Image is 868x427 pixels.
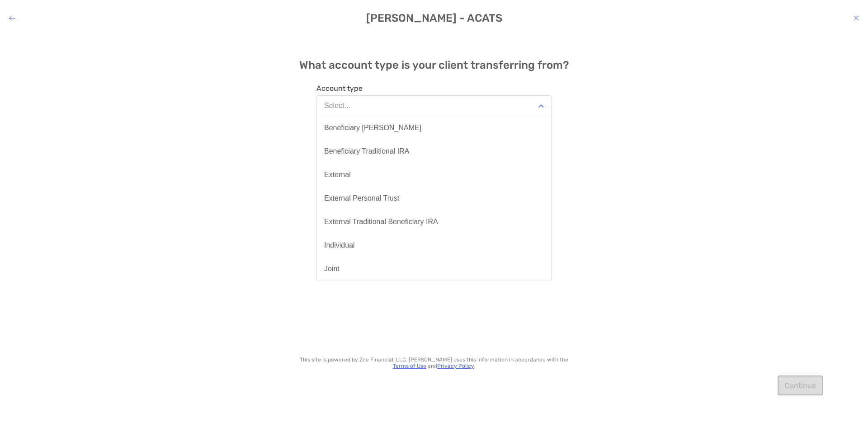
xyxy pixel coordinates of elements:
[538,104,544,108] img: Open dropdown arrow
[317,234,551,257] button: Individual
[317,163,551,187] button: External
[317,116,551,140] button: Beneficiary [PERSON_NAME]
[317,187,551,210] button: External Personal Trust
[317,257,551,281] button: Joint
[324,241,355,249] div: Individual
[316,95,552,116] button: Select...
[299,59,569,71] h4: What account type is your client transferring from?
[324,218,438,226] div: External Traditional Beneficiary IRA
[393,363,426,369] a: Terms of Use
[324,147,410,155] div: Beneficiary Traditional IRA
[324,124,421,132] div: Beneficiary [PERSON_NAME]
[437,363,474,369] a: Privacy Policy
[324,171,351,179] div: External
[317,140,551,163] button: Beneficiary Traditional IRA
[324,194,399,202] div: External Personal Trust
[316,84,552,93] span: Account type
[324,265,340,273] div: Joint
[324,102,350,110] div: Select...
[317,210,551,234] button: External Traditional Beneficiary IRA
[298,357,570,369] p: This site is powered by Zoe Financial, LLC. [PERSON_NAME] uses this information in accordance wit...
